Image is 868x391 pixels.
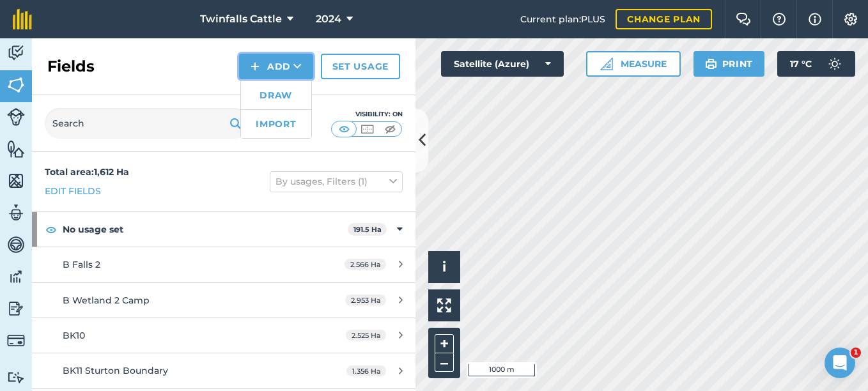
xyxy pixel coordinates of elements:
button: + [435,334,454,353]
img: svg+xml;base64,PHN2ZyB4bWxucz0iaHR0cDovL3d3dy53My5vcmcvMjAwMC9zdmciIHdpZHRoPSI1NiIgaGVpZ2h0PSI2MC... [7,75,25,95]
img: Four arrows, one pointing top left, one top right, one bottom right and the last bottom left [437,298,451,312]
span: Current plan : PLUS [520,12,605,26]
img: svg+xml;base64,PHN2ZyB4bWxucz0iaHR0cDovL3d3dy53My5vcmcvMjAwMC9zdmciIHdpZHRoPSIxNyIgaGVpZ2h0PSIxNy... [809,11,821,27]
div: Visibility: On [331,109,403,119]
img: svg+xml;base64,PHN2ZyB4bWxucz0iaHR0cDovL3d3dy53My5vcmcvMjAwMC9zdmciIHdpZHRoPSI1MCIgaGVpZ2h0PSI0MC... [359,123,375,135]
img: fieldmargin Logo [13,9,32,29]
span: 17 ° C [790,51,812,77]
button: By usages, Filters (1) [270,171,403,192]
a: B Falls 22.566 Ha [32,247,415,282]
strong: No usage set [63,212,348,247]
img: svg+xml;base64,PD94bWwgdmVyc2lvbj0iMS4wIiBlbmNvZGluZz0idXRmLTgiPz4KPCEtLSBHZW5lcmF0b3I6IEFkb2JlIE... [7,371,25,383]
button: – [435,353,454,372]
img: svg+xml;base64,PD94bWwgdmVyc2lvbj0iMS4wIiBlbmNvZGluZz0idXRmLTgiPz4KPCEtLSBHZW5lcmF0b3I6IEFkb2JlIE... [7,43,25,63]
div: No usage set191.5 Ha [32,212,415,247]
span: 2024 [316,11,341,27]
img: A question mark icon [771,13,787,26]
img: svg+xml;base64,PHN2ZyB4bWxucz0iaHR0cDovL3d3dy53My5vcmcvMjAwMC9zdmciIHdpZHRoPSI1MCIgaGVpZ2h0PSI0MC... [382,123,398,135]
img: svg+xml;base64,PHN2ZyB4bWxucz0iaHR0cDovL3d3dy53My5vcmcvMjAwMC9zdmciIHdpZHRoPSI1NiIgaGVpZ2h0PSI2MC... [7,139,25,158]
img: svg+xml;base64,PD94bWwgdmVyc2lvbj0iMS4wIiBlbmNvZGluZz0idXRmLTgiPz4KPCEtLSBHZW5lcmF0b3I6IEFkb2JlIE... [7,203,25,222]
a: B Wetland 2 Camp2.953 Ha [32,283,415,318]
span: 2.525 Ha [346,330,386,341]
img: Two speech bubbles overlapping with the left bubble in the forefront [736,13,751,26]
span: Twinfalls Cattle [200,11,282,27]
iframe: Intercom live chat [825,348,855,378]
button: i [428,251,460,283]
img: svg+xml;base64,PHN2ZyB4bWxucz0iaHR0cDovL3d3dy53My5vcmcvMjAwMC9zdmciIHdpZHRoPSIxOSIgaGVpZ2h0PSIyNC... [705,56,717,72]
button: Measure [586,51,681,77]
img: svg+xml;base64,PD94bWwgdmVyc2lvbj0iMS4wIiBlbmNvZGluZz0idXRmLTgiPz4KPCEtLSBHZW5lcmF0b3I6IEFkb2JlIE... [822,51,848,77]
img: Ruler icon [600,57,613,70]
img: svg+xml;base64,PHN2ZyB4bWxucz0iaHR0cDovL3d3dy53My5vcmcvMjAwMC9zdmciIHdpZHRoPSI1MCIgaGVpZ2h0PSI0MC... [336,123,352,135]
span: BK10 [63,330,85,341]
input: Search [45,108,249,139]
span: B Wetland 2 Camp [63,295,150,306]
strong: 191.5 Ha [353,225,382,234]
h2: Fields [47,56,95,77]
strong: Total area : 1,612 Ha [45,166,129,178]
img: svg+xml;base64,PHN2ZyB4bWxucz0iaHR0cDovL3d3dy53My5vcmcvMjAwMC9zdmciIHdpZHRoPSIxNCIgaGVpZ2h0PSIyNC... [251,59,260,74]
span: 1 [851,348,861,358]
a: Change plan [616,9,712,29]
img: svg+xml;base64,PHN2ZyB4bWxucz0iaHR0cDovL3d3dy53My5vcmcvMjAwMC9zdmciIHdpZHRoPSIxOCIgaGVpZ2h0PSIyNC... [45,222,57,237]
button: Satellite (Azure) [441,51,564,77]
a: Import [241,110,311,138]
span: BK11 Sturton Boundary [63,365,168,376]
img: svg+xml;base64,PD94bWwgdmVyc2lvbj0iMS4wIiBlbmNvZGluZz0idXRmLTgiPz4KPCEtLSBHZW5lcmF0b3I6IEFkb2JlIE... [7,332,25,349]
a: Set usage [321,54,400,79]
a: BK11 Sturton Boundary1.356 Ha [32,353,415,388]
span: 1.356 Ha [346,365,386,376]
img: svg+xml;base64,PD94bWwgdmVyc2lvbj0iMS4wIiBlbmNvZGluZz0idXRmLTgiPz4KPCEtLSBHZW5lcmF0b3I6IEFkb2JlIE... [7,267,25,286]
img: svg+xml;base64,PHN2ZyB4bWxucz0iaHR0cDovL3d3dy53My5vcmcvMjAwMC9zdmciIHdpZHRoPSIxOSIgaGVpZ2h0PSIyNC... [229,116,242,131]
button: Print [694,51,765,77]
span: 2.566 Ha [345,259,386,270]
img: svg+xml;base64,PD94bWwgdmVyc2lvbj0iMS4wIiBlbmNvZGluZz0idXRmLTgiPz4KPCEtLSBHZW5lcmF0b3I6IEFkb2JlIE... [7,299,25,318]
img: svg+xml;base64,PD94bWwgdmVyc2lvbj0iMS4wIiBlbmNvZGluZz0idXRmLTgiPz4KPCEtLSBHZW5lcmF0b3I6IEFkb2JlIE... [7,235,25,254]
span: B Falls 2 [63,259,100,270]
img: svg+xml;base64,PD94bWwgdmVyc2lvbj0iMS4wIiBlbmNvZGluZz0idXRmLTgiPz4KPCEtLSBHZW5lcmF0b3I6IEFkb2JlIE... [7,108,25,126]
img: A cog icon [843,13,858,26]
button: Add DrawImport [239,54,313,79]
button: 17 °C [777,51,855,77]
img: svg+xml;base64,PHN2ZyB4bWxucz0iaHR0cDovL3d3dy53My5vcmcvMjAwMC9zdmciIHdpZHRoPSI1NiIgaGVpZ2h0PSI2MC... [7,171,25,190]
a: Edit fields [45,184,101,198]
span: 2.953 Ha [345,295,386,305]
span: i [442,259,446,275]
a: BK102.525 Ha [32,318,415,353]
a: Draw [241,81,311,109]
